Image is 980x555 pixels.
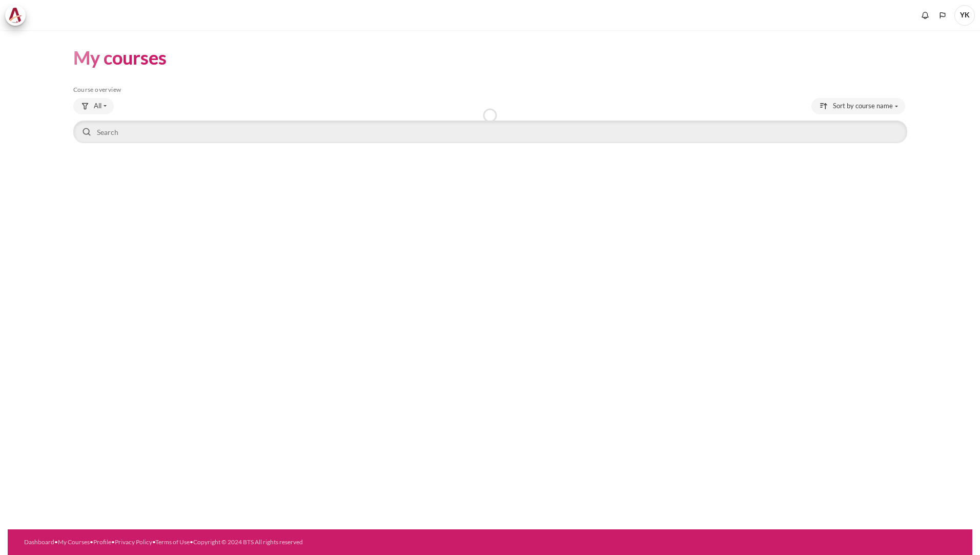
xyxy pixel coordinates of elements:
a: Profile [93,538,111,546]
button: Grouping drop-down menu [73,98,114,114]
a: Copyright © 2024 BTS All rights reserved [193,538,303,546]
button: Languages [935,8,950,23]
a: Architeck Architeck [5,5,31,26]
span: Sort by course name [833,101,893,111]
a: User menu [954,5,975,26]
div: Show notification window with no new notifications [917,8,933,23]
input: Search [73,121,907,143]
a: My Courses [58,538,90,546]
h5: Course overview [73,86,907,94]
section: Content [8,30,972,161]
button: Sorting drop-down menu [811,98,905,114]
div: • • • • • [24,538,547,547]
a: Terms of Use [155,538,190,546]
a: Dashboard [24,538,54,546]
div: Course overview controls [73,98,907,145]
span: All [94,101,101,111]
img: Architeck [8,8,23,23]
h1: My courses [73,46,167,70]
span: YK [954,5,975,26]
a: Privacy Policy [115,538,152,546]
